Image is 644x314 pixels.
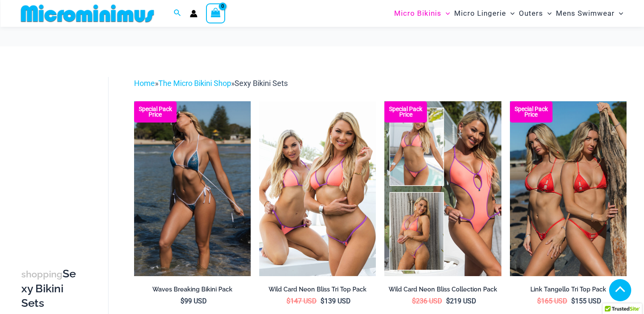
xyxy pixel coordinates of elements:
a: Micro LingerieMenu ToggleMenu Toggle [452,3,517,24]
a: Micro BikinisMenu ToggleMenu Toggle [392,3,452,24]
h2: Wild Card Neon Bliss Collection Pack [384,285,501,294]
img: Wild Card Neon Bliss Tri Top Pack [259,101,376,276]
a: Home [134,79,155,88]
img: Collection Pack (7) [384,101,501,276]
a: The Micro Bikini Shop [158,79,231,88]
h3: Sexy Bikini Sets [21,267,78,310]
bdi: 219 USD [446,297,476,305]
span: Menu Toggle [441,3,450,24]
a: Waves Breaking Ocean 312 Top 456 Bottom 08 Waves Breaking Ocean 312 Top 456 Bottom 04Waves Breaki... [134,101,251,276]
bdi: 139 USD [321,297,351,305]
bdi: 155 USD [571,297,601,305]
b: Special Pack Price [384,106,427,117]
a: Wild Card Neon Bliss Collection Pack [384,285,501,297]
img: MM SHOP LOGO FLAT [17,4,157,23]
span: $ [446,297,450,305]
b: Special Pack Price [134,106,177,117]
span: $ [180,297,184,305]
a: Waves Breaking Bikini Pack [134,285,251,297]
a: Search icon link [174,8,181,19]
span: $ [412,297,416,305]
bdi: 147 USD [286,297,317,305]
bdi: 236 USD [412,297,442,305]
bdi: 165 USD [537,297,567,305]
span: Mens Swimwear [556,3,615,24]
a: Collection Pack (7) Collection Pack B (1)Collection Pack B (1) [384,101,501,276]
span: Menu Toggle [543,3,552,24]
a: OutersMenu ToggleMenu Toggle [517,3,554,24]
a: Account icon link [190,10,197,17]
nav: Site Navigation [391,1,627,26]
span: $ [571,297,575,305]
span: $ [537,297,541,305]
iframe: TrustedSite Certified [21,70,98,240]
bdi: 99 USD [180,297,207,305]
a: View Shopping Cart, empty [206,3,226,23]
h2: Wild Card Neon Bliss Tri Top Pack [259,285,376,294]
span: $ [321,297,324,305]
span: Menu Toggle [506,3,515,24]
a: Wild Card Neon Bliss Tri Top Pack [259,285,376,297]
a: Mens SwimwearMenu ToggleMenu Toggle [554,3,625,24]
img: Waves Breaking Ocean 312 Top 456 Bottom 08 [134,101,251,276]
span: Sexy Bikini Sets [235,79,288,88]
span: Outers [519,3,543,24]
a: Wild Card Neon Bliss Tri Top PackWild Card Neon Bliss Tri Top Pack BWild Card Neon Bliss Tri Top ... [259,101,376,276]
span: shopping [21,269,63,280]
span: Micro Bikinis [394,3,441,24]
span: $ [286,297,290,305]
span: Menu Toggle [615,3,623,24]
a: Link Tangello Tri Top Pack [510,285,627,297]
img: Bikini Pack [510,101,627,276]
h2: Waves Breaking Bikini Pack [134,285,251,294]
span: » » [134,79,288,88]
span: Micro Lingerie [454,3,506,24]
h2: Link Tangello Tri Top Pack [510,285,627,294]
a: Bikini Pack Bikini Pack BBikini Pack B [510,101,627,276]
b: Special Pack Price [510,106,552,117]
